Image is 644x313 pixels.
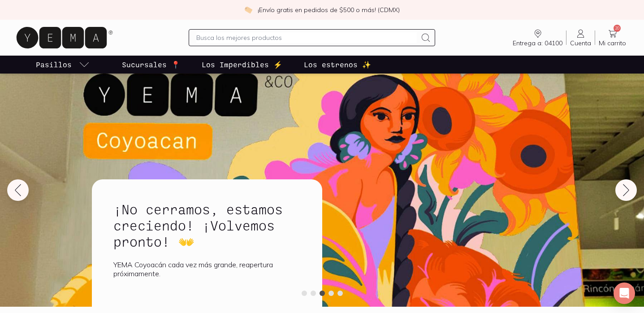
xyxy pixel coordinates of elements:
p: Los Imperdibles ⚡️ [202,59,282,70]
span: 20 [614,25,621,32]
a: 20Mi carrito [595,28,630,47]
a: Entrega a: 04100 [509,28,566,47]
span: Cuenta [570,39,591,47]
a: pasillo-todos-link [34,56,91,74]
p: ¡Envío gratis en pedidos de $500 o más! (CDMX) [258,5,400,14]
p: Los estrenos ✨ [304,59,371,70]
span: Mi carrito [599,39,626,47]
span: Entrega a: 04100 [513,39,562,47]
a: Cuenta [566,28,595,47]
h2: ¡No cerramos, estamos creciendo! ¡Volvemos pronto! 👐 [113,201,301,249]
a: Los estrenos ✨ [302,56,373,74]
input: Busca los mejores productos [196,32,416,43]
p: Pasillos [36,59,72,70]
a: Los Imperdibles ⚡️ [200,56,284,74]
p: Sucursales 📍 [122,59,180,70]
div: Open Intercom Messenger [614,283,635,304]
p: YEMA Coyoacán cada vez más grande, reapertura próximamente. [113,260,301,278]
img: check [244,6,252,14]
a: Sucursales 📍 [120,56,182,74]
